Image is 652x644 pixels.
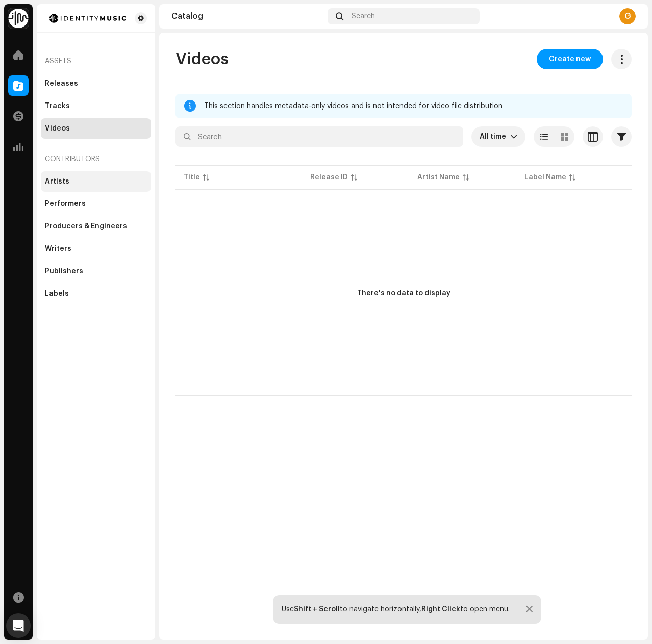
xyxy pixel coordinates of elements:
div: Open Intercom Messenger [6,613,31,638]
div: This section handles metadata-only videos and is not intended for video file distribution [204,100,623,112]
div: Use to navigate horizontally, to open menu. [282,605,510,613]
img: 185c913a-8839-411b-a7b9-bf647bcb215e [45,12,131,24]
re-m-nav-item: Artists [41,171,151,192]
div: Artists [45,177,69,186]
span: Videos [175,49,229,69]
div: Releases [45,80,78,88]
button: Create new [537,49,603,69]
re-m-nav-item: Performers [41,194,151,214]
span: All time [480,126,510,147]
re-m-nav-item: Tracks [41,96,151,116]
re-m-nav-item: Publishers [41,261,151,281]
div: Publishers [45,267,83,275]
re-m-nav-item: Producers & Engineers [41,216,151,237]
strong: Shift + Scroll [294,606,340,613]
div: Producers & Engineers [45,222,127,230]
strong: Right Click [421,606,460,613]
div: Catalog [171,12,323,20]
div: Writers [45,245,71,253]
div: Videos [45,124,70,133]
re-m-nav-item: Videos [41,118,151,139]
div: There's no data to display [357,288,450,299]
re-m-nav-item: Writers [41,239,151,259]
div: Labels [45,290,69,298]
re-a-nav-header: Contributors [41,147,151,171]
re-a-nav-header: Assets [41,49,151,73]
div: Tracks [45,102,70,110]
div: G [619,8,636,24]
span: Search [352,12,375,20]
re-m-nav-item: Releases [41,73,151,94]
div: Performers [45,200,86,208]
input: Search [175,126,463,147]
span: Create new [549,49,591,69]
re-m-nav-item: Labels [41,284,151,304]
div: dropdown trigger [510,126,517,147]
img: 0f74c21f-6d1c-4dbc-9196-dbddad53419e [8,8,29,29]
